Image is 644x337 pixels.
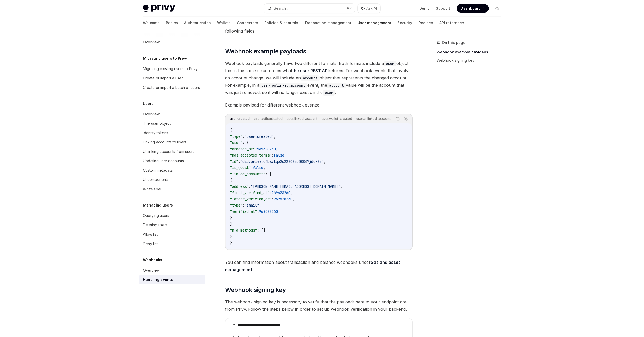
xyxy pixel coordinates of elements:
[419,6,430,11] a: Demo
[230,178,232,183] span: {
[323,90,335,96] code: user
[184,17,211,29] a: Authentication
[143,202,173,208] h5: Managing users
[255,147,257,151] span: :
[230,234,232,239] span: }
[272,197,274,201] span: :
[228,116,251,122] div: user.created
[230,140,242,145] span: "user"
[230,190,270,195] span: "first_verified_at"
[272,190,290,195] span: 969628260
[143,222,168,228] div: Deleting users
[230,172,265,176] span: "linked_accounts"
[139,211,205,220] a: Querying users
[143,130,168,136] div: Identity tokens
[274,5,288,11] div: Search...
[143,177,169,183] div: UI components
[270,190,272,195] span: :
[292,68,329,73] a: the user REST API
[139,147,205,156] a: Unlinking accounts from users
[139,138,205,147] a: Linking accounts to users
[139,166,205,175] a: Custom metadata
[264,17,298,29] a: Policies & controls
[139,73,205,83] a: Create or import a user
[230,215,232,220] span: }
[230,197,272,201] span: "latest_verified_at"
[355,116,392,122] div: user.unlinked_account
[139,109,205,119] a: Overview
[143,241,158,247] div: Deny list
[257,228,265,233] span: : []
[327,83,346,88] code: account
[276,147,278,151] span: ,
[461,6,481,11] span: Dashboard
[230,209,257,214] span: "verified_at"
[436,6,450,11] a: Support
[253,165,263,170] span: false
[292,197,295,201] span: ,
[143,167,173,173] div: Custom metadata
[284,153,286,158] span: ,
[230,153,272,158] span: "has_accepted_terms"
[242,134,245,139] span: :
[143,186,161,192] div: Whitelabel
[225,47,307,55] span: Webhook example payloads
[143,148,195,155] div: Unlinking accounts from users
[143,257,162,263] h5: Webhooks
[340,184,342,189] span: ,
[143,17,160,29] a: Welcome
[139,230,205,239] a: Allow list
[272,153,274,158] span: :
[217,17,231,29] a: Wallets
[139,128,205,138] a: Identity tokens
[143,111,160,117] div: Overview
[366,6,377,11] span: Ask AI
[324,159,326,164] span: ,
[439,17,464,29] a: API reference
[242,140,249,145] span: : {
[274,197,292,201] span: 969628260
[143,66,198,72] div: Migrating existing users to Privy
[230,184,249,189] span: "address"
[457,4,489,13] a: Dashboard
[230,165,251,170] span: "is_guest"
[394,116,401,122] button: Copy the contents from the code block
[139,266,205,275] a: Overview
[259,209,278,214] span: 969628260
[238,159,240,164] span: :
[139,220,205,230] a: Deleting users
[442,40,465,46] span: On this page
[285,116,319,122] div: user.linked_account
[230,222,234,226] span: ],
[320,116,354,122] div: user.wallet_created
[230,134,242,139] span: "type"
[139,275,205,284] a: Handling events
[403,116,409,122] button: Ask AI
[139,64,205,73] a: Migrating existing users to Privy
[358,4,380,13] button: Ask AI
[245,134,274,139] span: "user.created"
[257,209,259,214] span: :
[139,175,205,184] a: UI components
[143,231,158,238] div: Allow list
[252,116,284,122] div: user.authenticated
[143,120,171,127] div: The user object
[237,17,258,29] a: Connectors
[225,286,286,294] span: Webhook signing key
[225,259,413,273] span: You can find information about transaction and balance webhooks under
[437,56,505,65] a: Webhook signing key
[251,165,253,170] span: :
[230,147,255,151] span: "created_at"
[274,134,276,139] span: ,
[265,172,272,176] span: : [
[259,203,261,208] span: ,
[143,101,154,107] h5: Users
[225,60,413,96] span: Webhook payloads generally have two different formats. Both formats include a object that is the ...
[358,17,391,29] a: User management
[230,228,257,233] span: "mfa_methods"
[143,158,184,164] div: Updating user accounts
[290,190,292,195] span: ,
[437,48,505,56] a: Webhook example payloads
[139,119,205,128] a: The user object
[493,4,501,13] button: Toggle dark mode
